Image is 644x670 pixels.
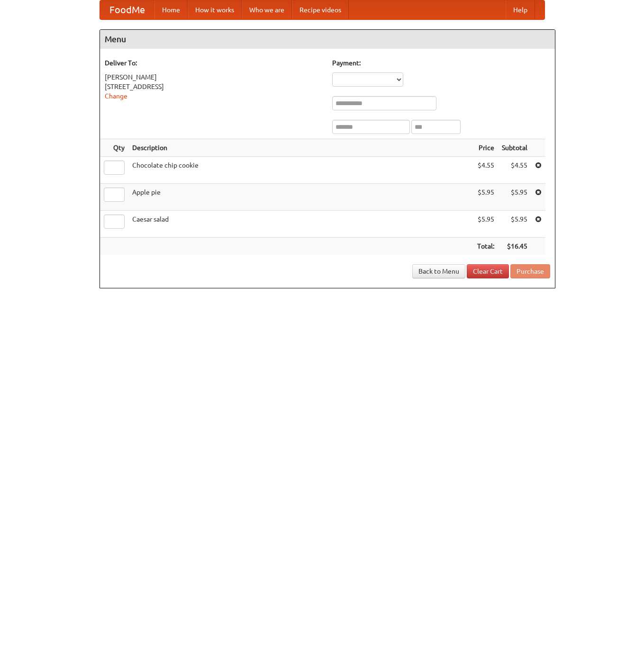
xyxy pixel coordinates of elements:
[100,139,128,157] th: Qty
[188,0,242,19] a: How it works
[473,184,498,211] td: $5.95
[100,0,154,19] a: FoodMe
[128,139,473,157] th: Description
[467,264,509,278] a: Clear Cart
[473,238,498,255] th: Total:
[128,211,473,238] td: Caesar salad
[332,58,550,68] h5: Payment:
[105,82,323,91] div: [STREET_ADDRESS]
[473,139,498,157] th: Price
[105,72,323,82] div: [PERSON_NAME]
[128,157,473,184] td: Chocolate chip cookie
[105,92,127,100] a: Change
[105,58,323,68] h5: Deliver To:
[292,0,349,19] a: Recipe videos
[498,139,531,157] th: Subtotal
[498,238,531,255] th: $16.45
[473,211,498,238] td: $5.95
[510,264,550,278] button: Purchase
[506,0,535,19] a: Help
[100,30,555,49] h4: Menu
[154,0,188,19] a: Home
[498,211,531,238] td: $5.95
[128,184,473,211] td: Apple pie
[498,157,531,184] td: $4.55
[242,0,292,19] a: Who we are
[498,184,531,211] td: $5.95
[412,264,465,278] a: Back to Menu
[473,157,498,184] td: $4.55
